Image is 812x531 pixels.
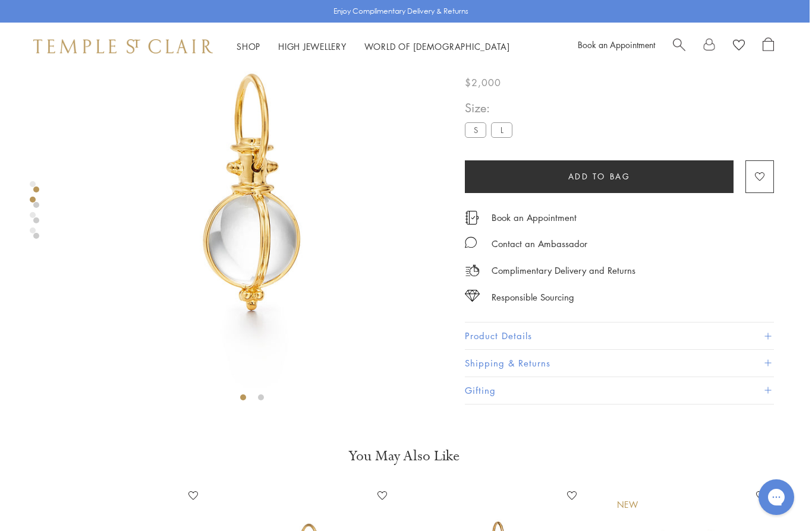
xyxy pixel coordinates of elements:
[578,39,655,50] a: Book an Appointment
[492,290,574,305] div: Responsible Sourcing
[465,75,501,90] span: $2,000
[492,236,587,251] div: Contact an Ambassador
[465,350,774,377] button: Shipping & Returns
[45,447,762,466] h3: You May Also Like
[491,123,512,138] label: L
[617,498,638,511] div: New
[364,40,510,52] a: World of [DEMOGRAPHIC_DATA]World of [DEMOGRAPHIC_DATA]
[465,290,480,302] img: icon_sourcing.svg
[492,263,635,278] p: Complimentary Delivery and Returns
[30,178,36,243] div: Product gallery navigation
[465,123,486,138] label: S
[465,377,774,404] button: Gifting
[237,40,260,52] a: ShopShop
[465,211,479,225] img: icon_appointment.svg
[465,236,477,248] img: MessageIcon-01_2.svg
[237,39,510,54] nav: Main navigation
[278,40,347,52] a: High JewelleryHigh Jewellery
[333,5,468,17] p: Enjoy Complimentary Delivery & Returns
[465,160,734,193] button: Add to bag
[753,475,800,519] iframe: Gorgias live chat messenger
[492,211,577,224] a: Book an Appointment
[465,263,480,278] img: icon_delivery.svg
[568,170,631,183] span: Add to bag
[673,37,685,55] a: Search
[733,37,745,55] a: View Wishlist
[763,37,774,55] a: Open Shopping Bag
[33,39,213,53] img: Temple St. Clair
[465,323,774,350] button: Product Details
[465,99,517,118] span: Size:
